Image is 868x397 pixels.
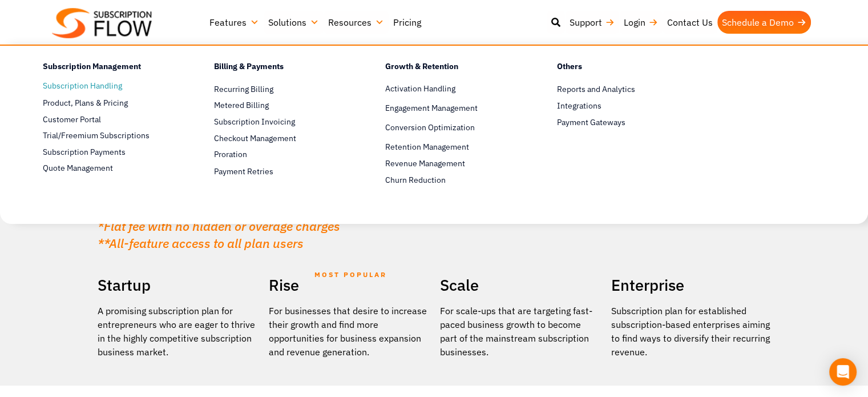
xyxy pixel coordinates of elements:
[214,165,345,178] a: Payment Retries
[557,117,625,129] span: Payment Gateways
[52,8,152,38] img: Subscriptionflow
[619,11,663,34] a: Login
[440,272,600,298] h2: Scale
[385,82,516,96] a: Activation Handling
[43,79,174,93] a: Subscription Handling
[43,162,174,175] a: Quote Management
[385,158,465,170] span: Revenue Management
[43,146,126,158] span: Subscription Payments
[314,262,387,288] span: MOST POPULAR
[214,115,345,129] a: Subscription Invoicing
[98,235,304,251] em: **All-feature access to all plan users
[264,11,324,34] a: Solutions
[385,102,516,115] a: Engagement Management
[269,272,429,298] h2: Rise
[385,60,516,77] h4: Growth & Retention
[557,99,688,113] a: Integrations
[557,115,688,129] a: Payment Gateways
[214,99,345,113] a: Metered Billing
[214,132,345,146] a: Checkout Management
[829,358,857,386] div: Open Intercom Messenger
[43,97,128,109] span: Product, Plans & Pricing
[611,272,771,298] h2: Enterprise
[214,166,273,178] span: Payment Retries
[385,141,469,153] span: Retention Management
[214,148,345,162] a: Proration
[385,174,446,186] span: Churn Reduction
[389,11,426,34] a: Pricing
[324,11,389,34] a: Resources
[214,60,345,77] h4: Billing & Payments
[43,145,174,159] a: Subscription Payments
[440,304,600,359] div: For scale-ups that are targeting fast-paced business growth to become part of the mainstream subs...
[98,272,257,298] h2: Startup
[214,133,296,145] span: Checkout Management
[43,113,174,126] a: Customer Portal
[43,96,174,110] a: Product, Plans & Pricing
[214,82,345,96] a: Recurring Billing
[43,114,101,126] span: Customer Portal
[557,60,688,77] h4: Others
[717,11,811,34] a: Schedule a Demo
[663,11,717,34] a: Contact Us
[269,304,429,359] div: For businesses that desire to increase their growth and find more opportunities for business expa...
[557,82,688,96] a: Reports and Analytics
[385,173,516,187] a: Churn Reduction
[385,141,516,154] a: Retention Management
[557,83,635,95] span: Reports and Analytics
[385,121,516,135] a: Conversion Optimization
[385,157,516,170] a: Revenue Management
[43,60,174,77] h4: Subscription Management
[214,83,273,95] span: Recurring Billing
[557,100,601,112] span: Integrations
[565,11,619,34] a: Support
[43,129,174,143] a: Trial/Freemium Subscriptions
[611,304,771,359] p: Subscription plan for established subscription-based enterprises aiming to find ways to diversify...
[205,11,264,34] a: Features
[98,218,340,234] em: *Flat fee with no hidden or overage charges
[98,304,257,359] p: A promising subscription plan for entrepreneurs who are eager to thrive in the highly competitive...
